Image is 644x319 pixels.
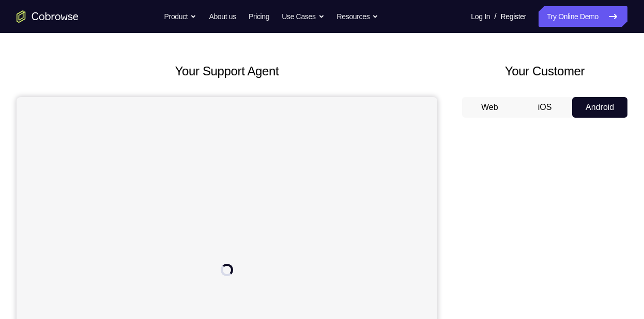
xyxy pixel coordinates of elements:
a: Pricing [249,6,269,27]
button: Use Cases [282,6,324,27]
a: Register [501,6,526,27]
button: Resources [337,6,379,27]
span: / [494,10,496,23]
h2: Your Support Agent [17,62,437,81]
button: Web [462,97,517,118]
button: iOS [517,97,573,118]
a: About us [209,6,236,27]
h2: Your Customer [462,62,627,81]
a: Try Online Demo [539,6,627,27]
a: Log In [471,6,490,27]
button: Product [164,6,197,27]
button: Android [572,97,627,118]
a: Go to the home page [17,10,79,23]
